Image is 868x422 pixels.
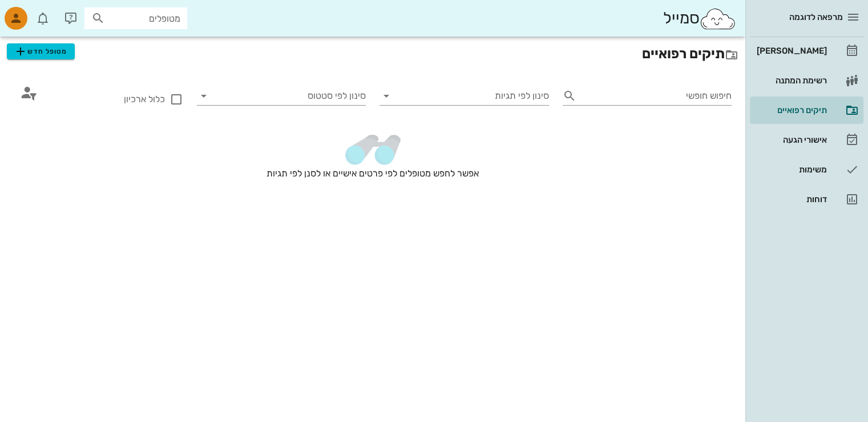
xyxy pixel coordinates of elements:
[750,126,863,154] a: אישורי הגעה
[663,6,736,31] div: סמייל
[75,94,165,105] label: כלול ארכיון
[750,186,863,213] a: דוחות
[7,123,738,217] div: אפשר לחפש מטופלים לפי פרטים אישיים או לסנן לפי תגיות
[197,87,366,105] div: סינון לפי סטטוס
[750,97,863,124] a: תיקים רפואיים
[789,12,843,22] span: מרפאה לדוגמה
[750,37,863,65] a: [PERSON_NAME]
[754,195,827,204] div: דוחות
[699,7,736,30] img: SmileCloud logo
[14,78,43,107] button: חיפוש מתקדם
[754,135,827,144] div: אישורי הגעה
[754,76,827,85] div: רשימת המתנה
[754,106,827,115] div: תיקים רפואיים
[34,9,41,16] span: תג
[750,67,863,94] a: רשימת המתנה
[754,165,827,174] div: משימות
[7,43,738,64] h2: תיקים רפואיים
[754,46,827,55] div: [PERSON_NAME]
[344,132,401,167] img: telescope.1f74601d.png
[380,87,549,105] div: סינון לפי תגיות
[750,156,863,183] a: משימות
[14,45,67,58] span: מטופל חדש
[7,43,75,59] button: מטופל חדש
